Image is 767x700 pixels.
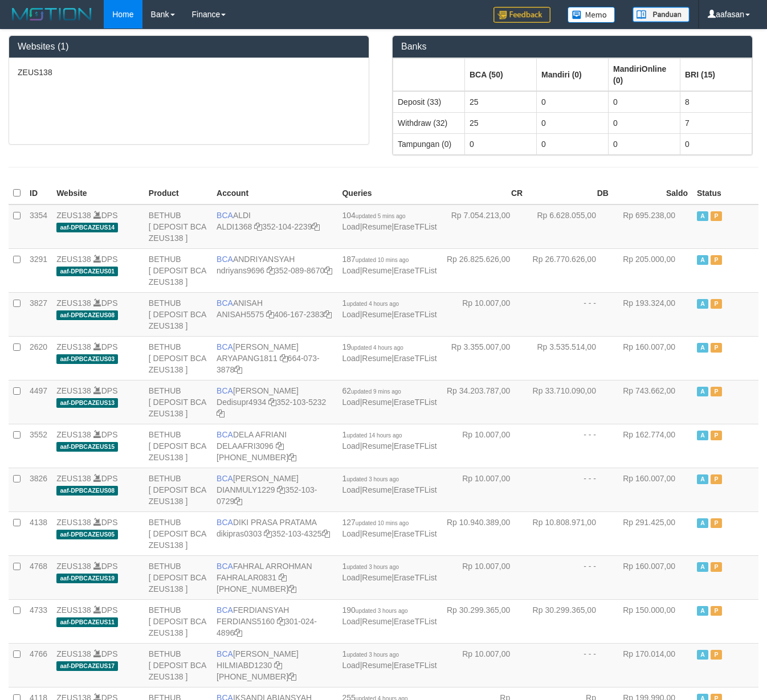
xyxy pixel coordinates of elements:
a: Copy Dedisupr4934 to clipboard [268,398,276,407]
th: Group: activate to sort column ascending [393,58,465,91]
span: aaf-DPBCAZEUS08 [56,310,118,320]
span: Active [697,387,708,396]
td: [PERSON_NAME] 352-103-5232 [212,380,337,424]
h3: Banks [401,42,744,52]
a: Copy 3521035232 to clipboard [217,409,225,418]
span: | | [342,298,436,319]
a: dikipras0303 [217,529,262,538]
img: Feedback.jpg [493,7,550,23]
a: Copy DIANMULY1229 to clipboard [277,485,285,494]
span: updated 3 hours ago [346,564,399,570]
span: | | [342,605,436,626]
td: DPS [52,336,144,380]
a: Resume [362,573,391,582]
a: ZEUS138 [56,474,91,483]
span: aaf-DPBCAZEUS19 [56,574,118,583]
a: Resume [362,398,391,407]
span: Active [697,211,708,221]
span: BCA [217,255,233,264]
span: Active [697,255,708,265]
span: | | [342,518,436,538]
td: DELA AFRIANI [PHONE_NUMBER] [212,424,337,468]
td: Rp 193.324,00 [613,292,692,336]
span: Active [697,650,708,660]
span: Active [697,431,708,440]
td: 0 [609,112,680,133]
td: Rp 3.355.007,00 [442,336,528,380]
a: EraseTFList [394,222,436,231]
span: updated 10 mins ago [356,520,409,526]
a: EraseTFList [394,529,436,538]
span: 1 [342,474,399,483]
td: DPS [52,555,144,599]
span: BCA [217,342,233,351]
span: Paused [711,431,722,440]
span: BCA [217,211,233,220]
a: Copy ndriyans9696 to clipboard [267,266,275,275]
a: Resume [362,266,391,275]
td: Rp 30.299.365,00 [527,599,613,643]
span: Paused [711,211,722,221]
th: Group: activate to sort column ascending [465,58,537,91]
td: ALDI 352-104-2239 [212,204,337,249]
td: FAHRAL ARROHMAN [PHONE_NUMBER] [212,555,337,599]
td: BETHUB [ DEPOSIT BCA ZEUS138 ] [144,468,212,511]
td: Rp 170.014,00 [613,643,692,687]
a: Copy dikipras0303 to clipboard [264,529,272,538]
a: Resume [362,354,391,363]
td: DPS [52,643,144,687]
th: Group: activate to sort column ascending [537,58,609,91]
span: BCA [217,518,233,527]
span: 127 [342,518,409,527]
td: Rp 150.000,00 [613,599,692,643]
span: 1 [342,649,399,658]
span: Active [697,474,708,484]
a: Copy 3521034325 to clipboard [322,529,330,538]
a: Dedisupr4934 [217,398,266,407]
span: 1 [342,430,402,439]
span: Paused [711,255,722,265]
th: DB [527,182,613,204]
a: FAHRALAR0831 [217,573,276,582]
a: Load [342,617,360,626]
span: updated 3 hours ago [346,652,399,658]
td: 0 [609,91,680,113]
td: Rp 160.007,00 [613,468,692,511]
span: 190 [342,605,407,615]
a: ZEUS138 [56,430,91,439]
td: 0 [537,91,609,113]
td: - - - [527,424,613,468]
a: Resume [362,485,391,494]
span: BCA [217,386,233,395]
span: BCA [217,562,233,571]
a: FERDIANS5160 [217,617,275,626]
td: Rp 743.662,00 [613,380,692,424]
td: BETHUB [ DEPOSIT BCA ZEUS138 ] [144,555,212,599]
td: Rp 30.299.365,00 [442,599,528,643]
span: updated 10 mins ago [356,257,409,263]
td: BETHUB [ DEPOSIT BCA ZEUS138 ] [144,424,212,468]
a: Copy 3520898670 to clipboard [324,266,332,275]
td: DPS [52,292,144,336]
a: Load [342,266,360,275]
a: DELAAFRI3096 [217,441,274,451]
td: Rp 160.007,00 [613,555,692,599]
a: Resume [362,310,391,319]
span: aaf-DPBCAZEUS15 [56,442,118,452]
span: Paused [711,518,722,528]
td: 8 [680,91,752,113]
a: Copy 7495214257 to clipboard [288,672,296,681]
td: Rp 3.535.514,00 [527,336,613,380]
td: 3354 [25,204,52,249]
td: 7 [680,112,752,133]
span: | | [342,342,436,363]
td: Rp 6.628.055,00 [527,204,613,249]
td: Tampungan (0) [393,133,465,154]
a: Copy ANISAH5575 to clipboard [266,310,274,319]
span: Active [697,518,708,528]
a: ZEUS138 [56,342,91,351]
th: Group: activate to sort column ascending [609,58,680,91]
td: 4138 [25,511,52,555]
a: Copy 6640733878 to clipboard [234,365,242,374]
span: aaf-DPBCAZEUS01 [56,267,118,276]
